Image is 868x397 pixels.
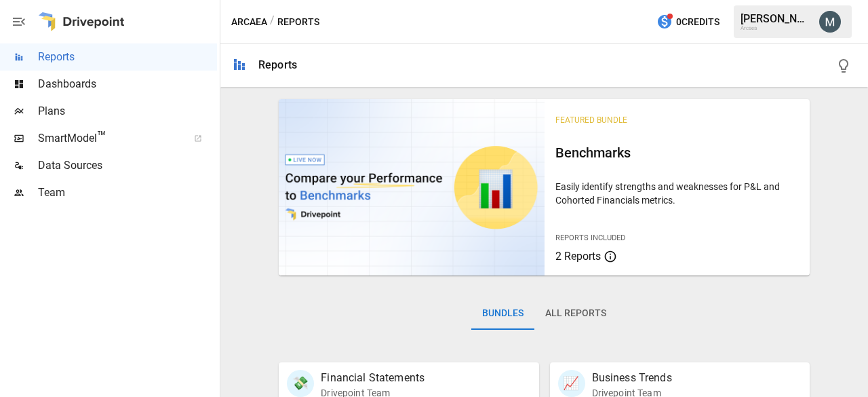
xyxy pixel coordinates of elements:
[676,14,719,31] span: 0 Credits
[270,14,275,31] div: /
[38,185,217,201] span: Team
[38,157,217,174] span: Data Sources
[592,370,672,386] p: Business Trends
[287,370,314,397] div: 💸
[819,11,841,33] img: Mary Ma
[555,115,627,125] span: Featured Bundle
[471,297,534,330] button: Bundles
[534,297,617,330] button: All Reports
[38,49,217,65] span: Reports
[38,130,179,147] span: SmartModel
[741,25,811,31] div: Arcaea
[555,233,625,242] span: Reports Included
[741,12,811,25] div: [PERSON_NAME]
[258,58,297,71] div: Reports
[811,3,849,41] button: Mary Ma
[555,250,601,263] span: 2 Reports
[555,142,799,164] h6: Benchmarks
[555,180,799,207] p: Easily identify strengths and weaknesses for P&L and Cohorted Financials metrics.
[279,99,544,276] img: video thumbnail
[558,370,585,397] div: 📈
[651,10,725,35] button: 0Credits
[97,128,106,145] span: ™
[321,370,425,386] p: Financial Statements
[38,76,217,92] span: Dashboards
[38,103,217,119] span: Plans
[231,14,267,31] button: Arcaea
